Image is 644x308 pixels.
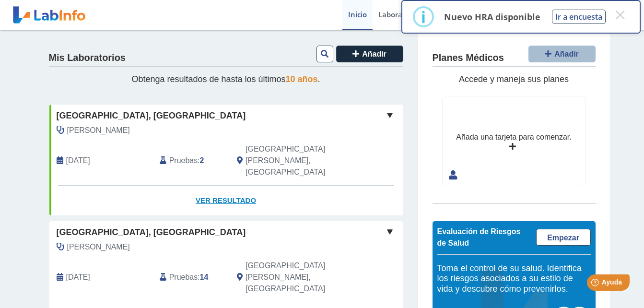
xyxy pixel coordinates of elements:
span: Evaluación de Riesgos de Salud [437,227,521,247]
button: Añadir [528,46,596,62]
span: Añadir [362,50,386,58]
span: [GEOGRAPHIC_DATA], [GEOGRAPHIC_DATA] [57,226,246,239]
span: 10 años [286,74,318,84]
span: Obtenga resultados de hasta los últimos . [131,74,320,84]
button: Añadir [336,46,403,62]
span: Empezar [547,234,579,242]
div: Añada una tarjeta para comenzar. [456,131,571,143]
h4: Mis Laboratorios [49,52,126,64]
span: Añadir [554,50,579,58]
span: Pruebas [169,272,198,283]
div: : [152,260,230,295]
b: 2 [200,156,204,165]
a: Ver Resultado [49,186,403,216]
h4: Planes Médicos [433,52,504,64]
button: Close this dialog [611,6,629,24]
span: Pruebas [169,155,198,166]
a: Empezar [536,229,591,246]
iframe: Help widget launcher [559,271,633,297]
button: Ir a encuesta [552,10,606,24]
span: Roura Rizzo, Fernando [67,241,130,253]
span: San Juan, PR [246,143,351,178]
span: [GEOGRAPHIC_DATA], [GEOGRAPHIC_DATA] [57,109,246,122]
p: Nuevo HRA disponible [444,11,540,23]
span: San Juan, PR [246,260,351,295]
span: Accede y maneja sus planes [459,74,569,84]
div: : [152,143,230,178]
span: 2025-10-01 [66,272,90,283]
h5: Toma el control de su salud. Identifica los riesgos asociados a su estilo de vida y descubre cómo... [437,263,591,295]
span: 2025-10-03 [66,155,90,166]
b: 14 [200,273,209,281]
div: i [421,8,426,25]
span: Villafane Figueroa, Roy [67,125,130,136]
